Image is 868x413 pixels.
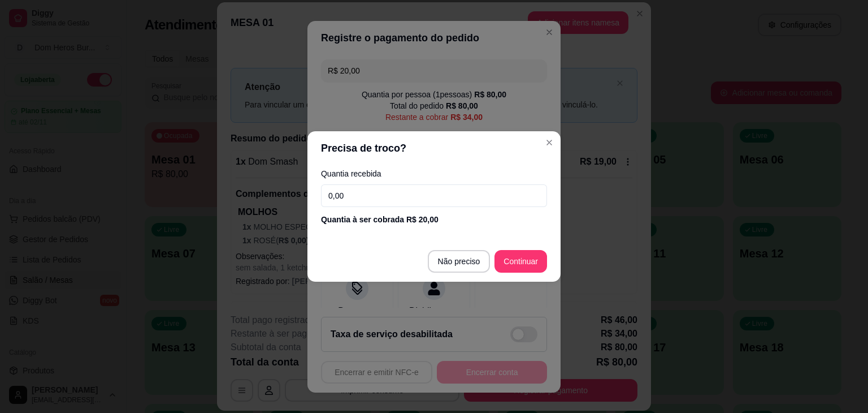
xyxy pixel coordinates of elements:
[321,214,547,225] div: Quantia à ser cobrada R$ 20,00
[428,250,491,273] button: Não preciso
[307,131,561,165] header: Precisa de troco?
[494,250,547,273] button: Continuar
[540,134,558,152] button: Close
[321,170,547,178] label: Quantia recebida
